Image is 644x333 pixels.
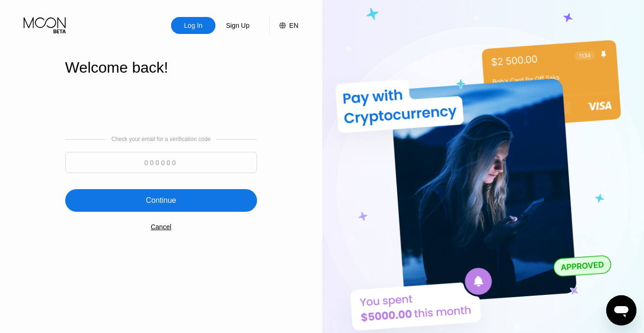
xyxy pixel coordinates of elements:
[183,21,204,30] div: Log In
[65,59,257,76] div: Welcome back!
[65,152,257,173] input: 000000
[151,223,172,231] div: Cancel
[146,196,176,205] div: Continue
[171,17,215,34] div: Log In
[65,189,257,212] div: Continue
[112,136,211,142] div: Check your email for a verification code
[289,22,298,29] div: EN
[606,295,636,325] iframe: Button to launch messaging window
[269,17,298,34] div: EN
[215,17,260,34] div: Sign Up
[225,21,250,30] div: Sign Up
